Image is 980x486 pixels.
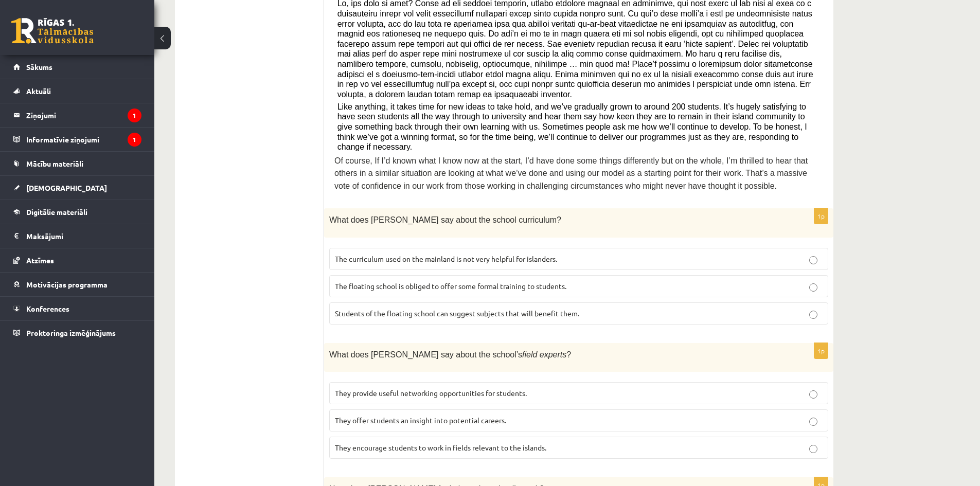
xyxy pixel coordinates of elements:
a: Atzīmes [13,248,141,272]
a: [DEMOGRAPHIC_DATA] [13,176,141,200]
span: Atzīmes [26,256,54,265]
span: The floating school is obliged to offer some formal training to students. [335,281,566,291]
span: The curriculum used on the mainland is not very helpful for islanders. [335,254,557,263]
span: Mācību materiāli [26,159,83,168]
i: 1 [128,109,141,122]
input: They provide useful networking opportunities for students. [809,390,817,399]
a: Informatīvie ziņojumi1 [13,128,141,151]
span: Students of the floating school can suggest subjects that will benefit them. [335,309,579,318]
input: They offer students an insight into potential careers. [809,418,817,426]
span: They offer students an insight into potential careers. [335,416,506,425]
span: They encourage students to work in fields relevant to the islands. [335,443,546,452]
span: Of course, If I’d known what I know now at the start, I’d have done some things differently but o... [334,156,808,190]
a: Rīgas 1. Tālmācības vidusskola [11,18,94,44]
i: 1 [128,133,141,147]
a: Motivācijas programma [13,273,141,296]
legend: Informatīvie ziņojumi [26,128,141,151]
span: Like anything, it takes time for new ideas to take hold, and we’ve gradually grown to around 200 ... [337,102,807,152]
span: field experts [522,350,566,359]
span: Proktoringa izmēģinājums [26,328,116,337]
a: Digitālie materiāli [13,200,141,224]
input: Students of the floating school can suggest subjects that will benefit them. [809,311,817,319]
input: The floating school is obliged to offer some formal training to students. [809,283,817,292]
a: Mācību materiāli [13,152,141,175]
span: [DEMOGRAPHIC_DATA] [26,183,107,192]
a: Proktoringa izmēģinājums [13,321,141,345]
a: Sākums [13,55,141,79]
input: The curriculum used on the mainland is not very helpful for islanders. [809,256,817,264]
span: What does [PERSON_NAME] say about the school curriculum? [329,215,561,224]
p: 1p [814,343,828,359]
p: 1p [814,208,828,224]
a: Maksājumi [13,224,141,248]
span: Digitālie materiāli [26,207,87,217]
span: They provide useful networking opportunities for students. [335,388,527,398]
a: Aktuāli [13,79,141,103]
a: Ziņojumi1 [13,103,141,127]
a: Konferences [13,297,141,320]
span: Sākums [26,62,52,71]
span: Aktuāli [26,86,51,96]
span: What does [PERSON_NAME] say about the school’s ? [329,350,571,359]
input: They encourage students to work in fields relevant to the islands. [809,445,817,453]
legend: Maksājumi [26,224,141,248]
legend: Ziņojumi [26,103,141,127]
span: Motivācijas programma [26,280,108,289]
span: Konferences [26,304,69,313]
